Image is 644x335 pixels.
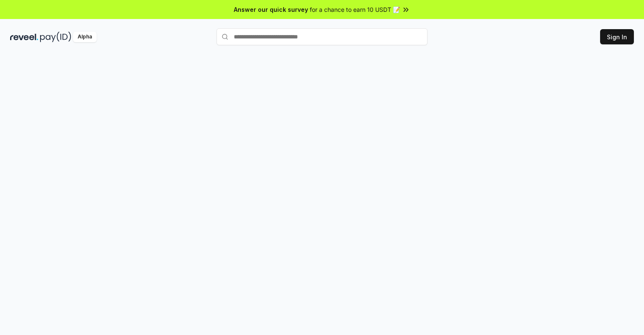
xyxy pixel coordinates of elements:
[40,32,71,42] img: pay_id
[600,29,634,44] button: Sign In
[73,32,97,42] div: Alpha
[234,5,308,14] span: Answer our quick survey
[310,5,400,14] span: for a chance to earn 10 USDT 📝
[10,32,38,42] img: reveel_dark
